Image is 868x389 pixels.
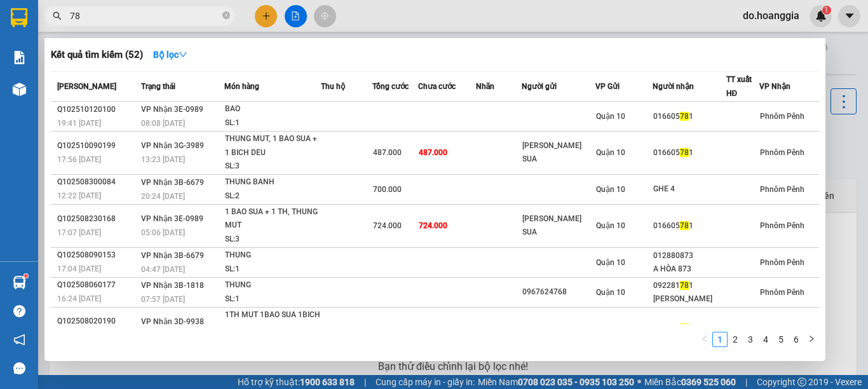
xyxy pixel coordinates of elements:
[595,82,620,91] span: VP Gửi
[141,141,204,150] span: VP Nhận 3G-3989
[13,334,25,346] span: notification
[680,324,689,332] span: 78
[225,263,320,276] div: SL: 1
[653,110,726,123] div: 016605 1
[222,11,230,19] span: close-circle
[760,288,804,297] span: Phnôm Pênh
[141,192,185,201] span: 20:24 [DATE]
[225,116,320,130] div: SL: 1
[653,249,726,263] div: 012880873
[179,50,187,59] span: down
[13,362,25,374] span: message
[804,332,819,347] li: Next Page
[758,332,773,347] li: 4
[143,44,198,65] button: Bộ lọcdown
[57,315,137,328] div: Q102508020190
[743,332,758,347] li: 3
[224,82,259,91] span: Món hàng
[141,119,185,128] span: 08:08 [DATE]
[680,221,689,230] span: 78
[789,332,803,346] a: 6
[760,112,804,121] span: Phnôm Pênh
[596,148,625,157] span: Quận 10
[697,332,712,347] li: Previous Page
[522,285,595,299] div: 0967624768
[760,258,804,267] span: Phnôm Pênh
[418,82,456,91] span: Chưa cước
[141,82,175,91] span: Trạng thái
[713,332,727,346] a: 1
[596,112,625,121] span: Quận 10
[522,139,595,166] div: [PERSON_NAME] SUA
[373,221,402,230] span: 724.000
[225,205,320,233] div: 1 BAO SUA + 1 TH, THUNG MUT
[653,279,726,292] div: 092281 1
[522,212,595,239] div: [PERSON_NAME] SUA
[419,148,447,157] span: 487.000
[760,221,804,230] span: Phnôm Pênh
[760,148,804,157] span: Phnôm Pênh
[225,233,320,247] div: SL: 3
[57,103,137,116] div: Q102510120100
[225,292,320,306] div: SL: 1
[372,82,409,91] span: Tổng cước
[141,317,204,326] span: VP Nhận 3D-9938
[225,132,320,160] div: THUNG MUT, 1 BAO SUA + 1 BICH DEU
[51,48,143,62] h3: Kết quả tìm kiếm ( 52 )
[697,332,712,347] button: left
[759,82,790,91] span: VP Nhận
[57,191,101,200] span: 12:22 [DATE]
[373,148,402,157] span: 487.000
[141,281,204,290] span: VP Nhận 3B-1818
[57,139,137,153] div: Q102510090199
[653,182,726,196] div: GHE 4
[760,185,804,194] span: Phnôm Pênh
[225,102,320,116] div: BAO
[419,221,447,230] span: 724.000
[789,332,804,347] li: 6
[141,295,185,304] span: 07:57 [DATE]
[53,11,62,20] span: search
[13,305,25,317] span: question-circle
[57,249,137,262] div: Q102508090153
[13,276,26,289] img: warehouse-icon
[774,332,788,346] a: 5
[57,82,116,91] span: [PERSON_NAME]
[373,185,402,194] span: 700.000
[653,292,726,306] div: [PERSON_NAME]
[225,175,320,189] div: THUNG BANH
[57,155,101,164] span: 17:56 [DATE]
[141,178,204,187] span: VP Nhận 3B-6679
[701,335,709,343] span: left
[11,8,27,27] img: logo-vxr
[804,332,819,347] button: right
[726,75,752,98] span: TT xuất HĐ
[522,82,557,91] span: Người gửi
[321,82,345,91] span: Thu hộ
[141,105,203,114] span: VP Nhận 3E-0989
[728,332,743,347] li: 2
[70,9,220,23] input: Tìm tên, số ĐT hoặc mã đơn
[596,221,625,230] span: Quận 10
[222,10,230,22] span: close-circle
[653,146,726,160] div: 016605 1
[680,148,689,157] span: 78
[141,228,185,237] span: 05:06 [DATE]
[653,322,726,335] div: 016605 1
[680,112,689,121] span: 78
[728,332,742,346] a: 2
[57,264,101,273] span: 17:04 [DATE]
[712,332,728,347] li: 1
[141,214,203,223] span: VP Nhận 3E-0989
[759,332,773,346] a: 4
[57,278,137,292] div: Q102508060177
[225,160,320,174] div: SL: 3
[225,278,320,292] div: THUNG
[225,308,320,336] div: 1TH MUT 1BAO SUA 1BICH DIEU
[13,83,26,96] img: warehouse-icon
[57,212,137,226] div: Q102508230168
[680,281,689,290] span: 78
[743,332,757,346] a: 3
[57,119,101,128] span: 19:41 [DATE]
[13,51,26,64] img: solution-icon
